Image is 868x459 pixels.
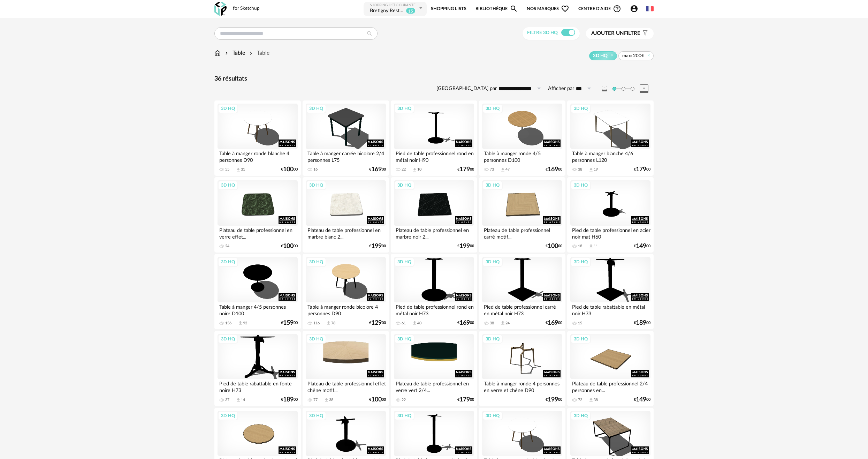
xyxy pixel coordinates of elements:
div: 10 [417,167,421,172]
button: Ajouter unfiltre Filter icon [586,28,654,39]
span: 149 [636,244,646,249]
span: Ajouter un [591,31,624,36]
div: 77 [313,398,318,402]
span: Download icon [500,321,505,326]
div: € 00 [634,321,650,325]
div: Pied de table professionnel carré en métal noir H73 [482,302,562,316]
div: 37 [225,398,229,402]
span: max: 200€ [622,53,644,59]
sup: 15 [406,8,416,14]
div: 3D HQ [218,411,238,420]
div: 14 [241,398,245,402]
div: 19 [594,167,598,172]
a: 3D HQ Plateau de table professionnel en verre effet... 24 €10000 [214,177,301,253]
a: 3D HQ Plateau de table professionnel en marbre noir 2... €19900 [391,177,477,253]
a: 3D HQ Pied de table rabattable en fonte noire H73 37 Download icon 14 €18900 [214,331,301,406]
div: 22 [402,167,406,172]
span: 129 [371,321,382,325]
span: Download icon [412,167,417,172]
div: € 00 [369,167,386,172]
div: Table à manger ronde 4 personnes en verre et chêne D90 [482,379,562,393]
div: 16 [313,167,318,172]
span: Download icon [412,321,417,326]
span: 100 [371,397,382,402]
div: 15 [578,321,582,326]
a: 3D HQ Table à manger 4/5 personnes noire D100 136 Download icon 93 €15900 [214,254,301,329]
div: Plateau de table professionnel en verre vert 2/4... [394,379,474,393]
div: 3D HQ [306,411,326,420]
a: 3D HQ Pied de table professionnel en acier noir mat H60 18 Download icon 11 €14900 [567,177,654,253]
span: Download icon [500,167,505,172]
div: 136 [225,321,231,326]
div: 3D HQ [571,411,591,420]
div: € 00 [457,167,474,172]
div: 61 [402,321,406,326]
span: filtre [591,30,640,37]
div: Table à manger ronde 4/5 personnes D100 [482,149,562,163]
label: [GEOGRAPHIC_DATA] par [436,85,497,92]
div: Pied de table professionnel rond en métal noir H90 [394,149,474,163]
span: Download icon [588,244,594,249]
div: € 00 [546,397,562,402]
span: Download icon [588,397,594,402]
div: 24 [505,321,510,326]
div: 22 [402,398,406,402]
img: svg+xml;base64,PHN2ZyB3aWR0aD0iMTYiIGhlaWdodD0iMTciIHZpZXdCb3g9IjAgMCAxNiAxNyIgZmlsbD0ibm9uZSIgeG... [214,49,221,57]
div: 3D HQ [306,334,326,344]
div: 3D HQ [571,104,591,113]
div: € 00 [546,244,562,249]
div: 3D HQ [482,411,503,420]
span: 189 [636,321,646,325]
span: Download icon [588,167,594,172]
a: 3D HQ Table à manger ronde bicolore 4 personnes D90 116 Download icon 78 €12900 [303,254,389,329]
div: 3D HQ [482,257,503,266]
div: 3D HQ [394,104,414,113]
a: 3D HQ Pied de table professionnel carré en métal noir H73 38 Download icon 24 €16900 [479,254,565,329]
div: Pied de table rabattable en fonte noire H73 [218,379,298,393]
div: € 00 [457,397,474,402]
label: Afficher par [548,85,574,92]
a: 3D HQ Table à manger blanche 4/6 personnes L120 38 Download icon 19 €17900 [567,100,654,176]
div: € 00 [281,397,298,402]
a: 3D HQ Plateau de table professionnel en verre vert 2/4... 22 €17900 [391,331,477,406]
span: 169 [548,167,558,172]
div: Plateau de table professionnel en marbre blanc 2... [306,226,386,240]
div: Pied de table rabattable en métal noir H73 [570,302,650,316]
a: 3D HQ Pied de table professionnel rond en métal noir H90 22 Download icon 10 €17900 [391,100,477,176]
div: 24 [225,244,229,249]
div: 38 [490,321,494,326]
span: Account Circle icon [630,5,641,13]
a: 3D HQ Table à manger carrée bicolore 2/4 personnes L75 16 €16900 [303,100,389,176]
div: 11 [594,244,598,249]
div: 3D HQ [394,411,414,420]
span: 100 [283,244,294,249]
div: Table à manger ronde bicolore 4 personnes D90 [306,302,386,316]
span: 179 [636,167,646,172]
a: 3D HQ Pied de table rabattable en métal noir H73 15 €18900 [567,254,654,329]
div: € 00 [634,397,650,402]
div: 78 [331,321,335,326]
div: 3D HQ [394,181,414,190]
div: € 00 [457,244,474,249]
span: 149 [636,397,646,402]
span: 199 [548,397,558,402]
span: 189 [283,397,294,402]
span: 100 [548,244,558,249]
div: 93 [243,321,247,326]
div: 3D HQ [394,334,414,344]
div: Plateau de table professionnel 2/4 personnes en... [570,379,650,393]
div: € 00 [546,167,562,172]
div: 38 [578,167,582,172]
div: 55 [225,167,229,172]
a: 3D HQ Table à manger ronde 4/5 personnes D100 73 Download icon 47 €16900 [479,100,565,176]
span: Centre d'aideHelp Circle Outline icon [578,5,621,13]
span: Download icon [238,321,243,326]
div: 3D HQ [571,257,591,266]
div: € 00 [369,244,386,249]
span: Heart Outline icon [561,5,569,13]
div: Pied de table professionnel en acier noir mat H60 [570,226,650,240]
div: 3D HQ [218,257,238,266]
div: Table à manger 4/5 personnes noire D100 [218,302,298,316]
div: Bretigny Restaurant [370,8,404,15]
span: Download icon [236,167,241,172]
